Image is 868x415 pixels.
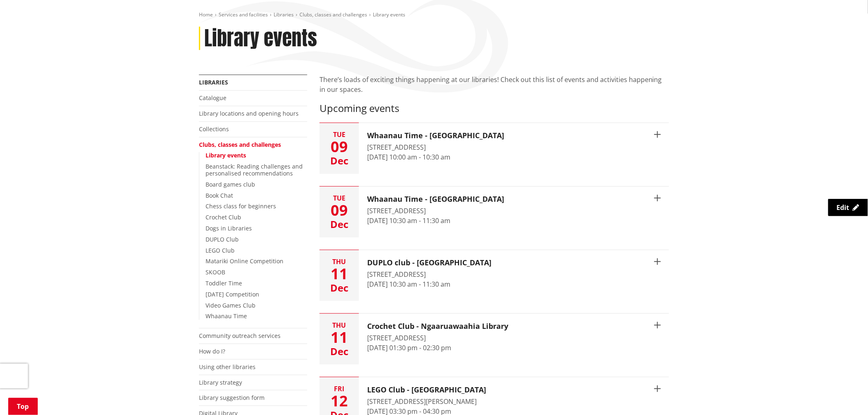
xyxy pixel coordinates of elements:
a: Library events [206,151,246,159]
a: Clubs, classes and challenges [199,141,281,148]
a: Services and facilities [219,11,268,18]
h3: Upcoming events [320,103,669,114]
div: [STREET_ADDRESS] [367,269,491,279]
a: Libraries [274,11,294,18]
div: Dec [320,219,359,229]
div: [STREET_ADDRESS] [367,333,508,343]
a: LEGO Club [206,246,235,254]
a: Home [199,11,213,18]
a: Using other libraries [199,363,256,371]
button: Tue 09 Dec Whaanau Time - [GEOGRAPHIC_DATA] [STREET_ADDRESS] [DATE] 10:00 am - 10:30 am [320,123,669,174]
a: SKOOB [206,268,225,276]
a: Collections [199,125,229,133]
a: Toddler Time [206,279,242,287]
div: 09 [320,203,359,218]
h3: DUPLO club - [GEOGRAPHIC_DATA] [367,258,491,267]
a: Chess class for beginners [206,202,276,210]
span: Edit [837,203,850,212]
div: Dec [320,156,359,166]
time: [DATE] 10:30 am - 11:30 am [367,216,450,225]
div: [STREET_ADDRESS] [367,206,504,216]
button: Tue 09 Dec Whaanau Time - [GEOGRAPHIC_DATA] [STREET_ADDRESS] [DATE] 10:30 am - 11:30 am [320,187,669,237]
h3: Crochet Club - Ngaaruawaahia Library [367,322,508,331]
div: Tue [320,195,359,201]
time: [DATE] 01:30 pm - 02:30 pm [367,343,451,352]
div: Fri [320,385,359,392]
div: 12 [320,394,359,408]
div: 11 [320,330,359,345]
a: Library strategy [199,379,242,386]
a: Catalogue [199,94,226,102]
div: Tue [320,131,359,138]
button: Thu 11 Dec Crochet Club - Ngaaruawaahia Library [STREET_ADDRESS] [DATE] 01:30 pm - 02:30 pm [320,314,669,365]
div: [STREET_ADDRESS] [367,142,504,152]
div: 09 [320,139,359,154]
div: Thu [320,322,359,328]
a: Board games club [206,180,255,188]
h3: LEGO Club - [GEOGRAPHIC_DATA] [367,385,486,394]
a: Library locations and opening hours [199,109,299,117]
h3: Whaanau Time - [GEOGRAPHIC_DATA] [367,131,504,140]
a: Crochet Club [206,213,241,221]
time: [DATE] 10:00 am - 10:30 am [367,153,450,162]
a: Library suggestion form [199,394,265,401]
a: Video Games Club [206,301,256,309]
nav: breadcrumb [199,11,669,18]
div: [STREET_ADDRESS][PERSON_NAME] [367,397,486,406]
a: Top [8,398,38,415]
a: Community outreach services [199,332,281,340]
span: Library events [373,11,405,18]
iframe: Messenger Launcher [830,381,860,410]
a: Whaanau Time [206,312,247,320]
a: Matariki Online Competition [206,257,283,265]
h1: Library events [204,27,317,50]
time: [DATE] 10:30 am - 11:30 am [367,280,450,289]
a: [DATE] Competition [206,290,259,298]
a: How do I? [199,347,225,355]
div: Thu [320,258,359,265]
a: DUPLO Club [206,235,239,243]
div: Dec [320,283,359,293]
a: Libraries [199,78,228,86]
a: Beanstack: Reading challenges and personalised recommendations [206,162,303,177]
div: 11 [320,267,359,281]
p: There’s loads of exciting things happening at our libraries! Check out this list of events and ac... [320,75,669,94]
a: Dogs in Libraries [206,224,252,232]
h3: Whaanau Time - [GEOGRAPHIC_DATA] [367,195,504,204]
a: Edit [828,199,868,216]
a: Book Chat [206,192,233,199]
div: Dec [320,347,359,356]
button: Thu 11 Dec DUPLO club - [GEOGRAPHIC_DATA] [STREET_ADDRESS] [DATE] 10:30 am - 11:30 am [320,250,669,301]
a: Clubs, classes and challenges [299,11,367,18]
